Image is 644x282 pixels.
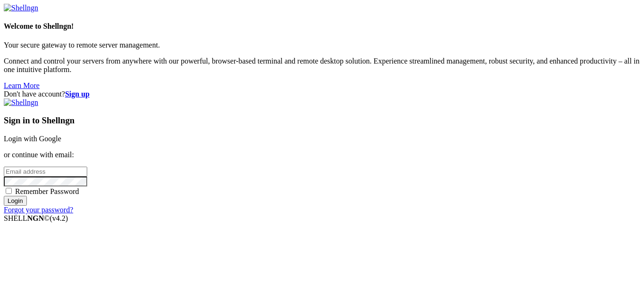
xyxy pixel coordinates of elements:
span: 4.2.0 [50,214,68,222]
a: Login with Google [4,135,61,143]
input: Remember Password [6,188,12,194]
h4: Welcome to Shellngn! [4,22,640,31]
img: Shellngn [4,4,38,12]
img: Shellngn [4,98,38,107]
span: Remember Password [15,187,79,195]
p: or continue with email: [4,151,640,159]
div: Don't have account? [4,90,640,98]
p: Your secure gateway to remote server management. [4,41,640,49]
h3: Sign in to Shellngn [4,115,640,126]
a: Forgot your password? [4,206,73,214]
input: Login [4,196,27,206]
p: Connect and control your servers from anywhere with our powerful, browser-based terminal and remo... [4,57,640,74]
span: SHELL © [4,214,68,222]
input: Email address [4,167,87,177]
a: Sign up [65,90,90,98]
b: NGN [27,214,44,222]
a: Learn More [4,81,40,89]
